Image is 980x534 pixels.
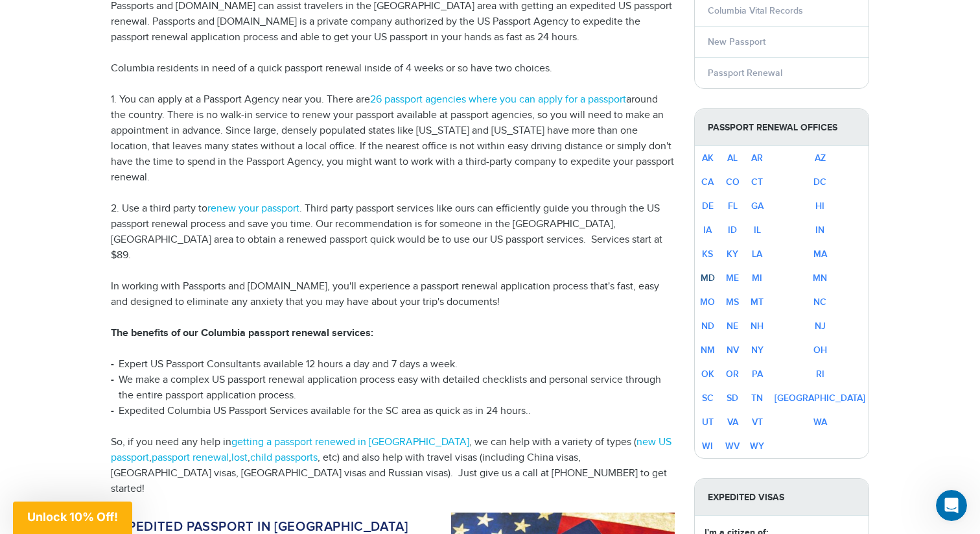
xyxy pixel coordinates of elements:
[702,200,714,212] a: DE
[701,345,715,356] a: NM
[728,200,738,212] a: FL
[708,67,782,79] a: Passport Renewal
[752,273,762,284] a: MI
[751,321,764,332] a: NH
[703,225,712,236] a: IA
[111,201,675,263] p: 2. Use a third party to . Third party passport services like ours can efficiently guide you throu...
[727,321,738,332] a: NE
[701,369,714,380] a: OK
[702,417,714,428] a: UT
[754,225,761,236] a: IL
[111,404,675,419] li: Expedited Columbia US Passport Services available for the SC area as quick as in 24 hours..
[727,152,738,164] a: AL
[152,452,229,464] a: passport renewal
[813,249,827,260] a: MA
[752,369,763,380] a: PA
[250,452,318,464] a: child passports
[111,435,675,497] p: So, if you need any help in , we can help with a variety of types ( , , , , etc) and also help wi...
[936,490,967,521] iframe: Intercom live chat
[813,176,826,188] a: DC
[727,249,738,260] a: KY
[751,176,763,188] a: CT
[111,61,675,77] p: Columbia residents in need of a quick passport renewal inside of 4 weeks or so have two choices.
[702,249,713,260] a: KS
[111,92,675,186] p: 1. You can apply at a Passport Agency near you. There are around the country. There is no walk-in...
[751,200,764,212] a: GA
[701,176,714,188] a: CA
[751,393,763,404] a: TN
[727,417,738,428] a: VA
[815,152,826,164] a: AZ
[231,436,469,448] a: getting a passport renewed in [GEOGRAPHIC_DATA]
[111,372,675,404] li: We make a complex US passport renewal application process easy with detailed checklists and perso...
[813,345,827,356] a: OH
[13,502,132,534] div: Unlock 10% Off!
[752,417,763,428] a: VT
[27,510,118,524] span: Unlock 10% Off!
[751,152,763,164] a: AR
[727,393,738,404] a: SD
[370,93,626,106] a: 26 passport agencies where you can apply for a passport
[813,417,827,428] a: WA
[726,297,739,308] a: MS
[695,479,869,516] strong: Expedited Visas
[700,297,715,308] a: MO
[813,297,826,308] a: NC
[751,345,764,356] a: NY
[695,109,869,146] strong: Passport Renewal Offices
[207,202,299,215] a: renew your passport
[231,452,248,464] a: lost
[750,441,764,452] a: WY
[111,357,675,372] li: Expert US Passport Consultants available 12 hours a day and 7 days a week.
[708,5,803,16] a: Columbia Vital Records
[815,225,824,236] a: IN
[752,249,762,260] a: LA
[701,321,714,332] a: ND
[726,273,739,284] a: ME
[815,321,826,332] a: NJ
[815,200,824,212] a: HI
[702,441,713,452] a: WI
[702,152,714,164] a: AK
[111,436,671,464] a: new US passport
[775,393,865,404] a: [GEOGRAPHIC_DATA]
[751,297,764,308] a: MT
[702,393,714,404] a: SC
[111,279,675,310] p: In working with Passports and [DOMAIN_NAME], you'll experience a passport renewal application pro...
[813,273,827,284] a: MN
[728,225,737,236] a: ID
[727,345,739,356] a: NV
[708,36,765,47] a: New Passport
[726,369,739,380] a: OR
[816,369,824,380] a: RI
[111,327,373,339] strong: The benefits of our Columbia passport renewal services:
[726,176,740,188] a: CO
[725,441,740,452] a: WV
[701,273,715,284] a: MD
